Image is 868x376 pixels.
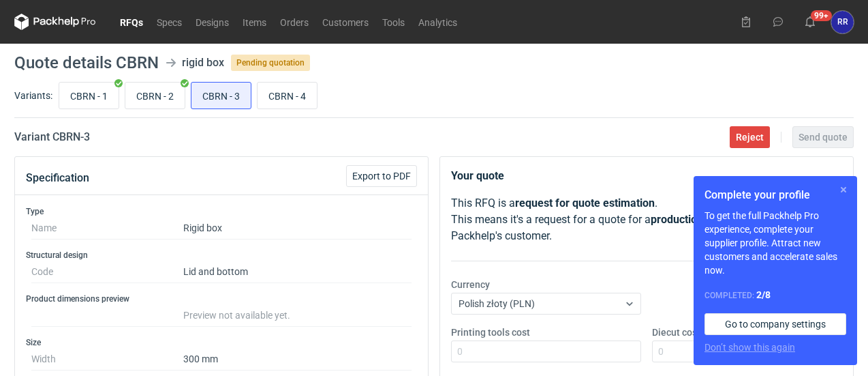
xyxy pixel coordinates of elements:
[352,171,411,181] span: Export to PDF
[14,129,90,145] h2: Variant CBRN - 3
[412,14,464,30] a: Analytics
[191,82,251,109] label: CBRN - 3
[14,14,96,30] svg: Packhelp Pro
[652,326,700,339] label: Diecut cost
[652,341,842,362] input: 0
[704,187,846,203] h1: Complete your profile
[183,217,412,240] dd: Rigid box
[113,14,150,30] a: RFQs
[799,11,821,33] button: 99+
[14,89,52,102] label: Variants:
[459,298,535,309] span: Polish złoty (PLN)
[756,289,771,300] strong: 2 / 8
[651,213,794,226] strong: production NOT yet approved
[831,11,854,33] div: Robert Rakowski
[346,165,417,187] button: Export to PDF
[704,313,846,335] a: Go to company settings
[31,261,183,283] dt: Code
[26,337,417,348] h3: Size
[26,293,417,304] h3: Product dimensions preview
[375,14,412,30] a: Tools
[257,82,317,109] label: CBRN - 4
[183,310,290,321] span: Preview not available yet.
[451,341,641,362] input: 0
[451,278,490,291] label: Currency
[704,288,846,302] div: Completed:
[14,55,159,71] h1: Quote details CBRN
[704,341,795,354] button: Don’t show this again
[59,82,119,109] label: CBRN - 1
[704,209,846,277] p: To get the full Packhelp Pro experience, complete your supplier profile. Attract new customers an...
[26,162,89,194] button: Specification
[451,195,842,244] p: This RFQ is a . This means it's a request for a quote for a by the Packhelp's customer.
[189,14,236,30] a: Designs
[451,326,530,339] label: Printing tools cost
[26,250,417,261] h3: Structural design
[315,14,375,30] a: Customers
[125,82,185,109] label: CBRN - 2
[792,126,854,148] button: Send quote
[26,206,417,217] h3: Type
[182,55,224,71] div: rigid box
[451,169,504,182] strong: Your quote
[515,197,655,209] strong: request for quote estimation
[730,126,770,148] button: Reject
[736,132,764,142] span: Reject
[31,348,183,371] dt: Width
[231,55,310,71] span: Pending quotation
[835,182,852,198] button: Skip for now
[831,11,854,33] button: RR
[273,14,315,30] a: Orders
[799,132,848,142] span: Send quote
[183,348,412,371] dd: 300 mm
[31,217,183,240] dt: Name
[236,14,273,30] a: Items
[150,14,189,30] a: Specs
[183,261,412,283] dd: Lid and bottom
